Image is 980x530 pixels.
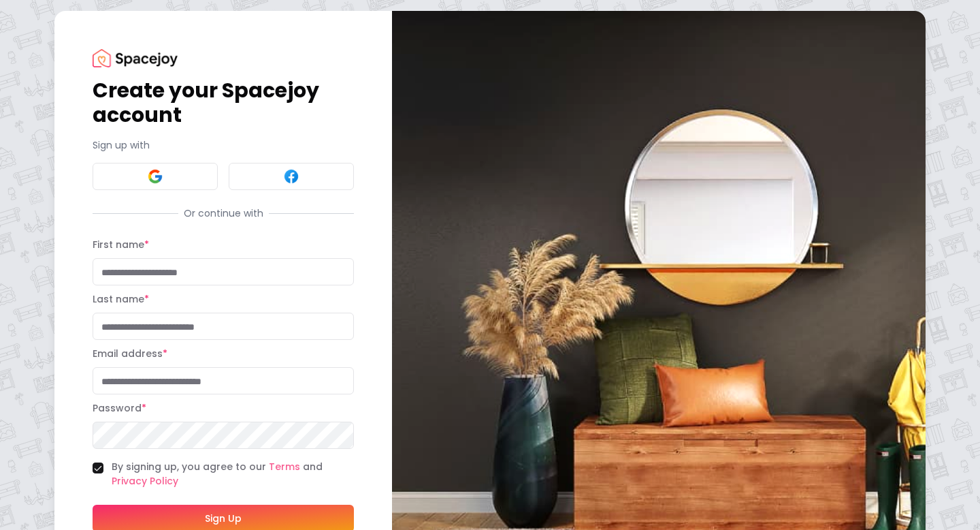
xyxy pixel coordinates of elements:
[93,292,149,306] label: Last name
[112,460,354,488] label: By signing up, you agree to our and
[93,347,167,360] label: Email address
[178,206,269,220] span: Or continue with
[93,238,149,251] label: First name
[283,168,299,185] img: Facebook signin
[93,49,178,67] img: Spacejoy Logo
[93,138,354,152] p: Sign up with
[269,460,300,473] a: Terms
[93,401,146,415] label: Password
[147,168,163,185] img: Google signin
[93,78,354,127] h1: Create your Spacejoy account
[112,474,178,488] a: Privacy Policy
